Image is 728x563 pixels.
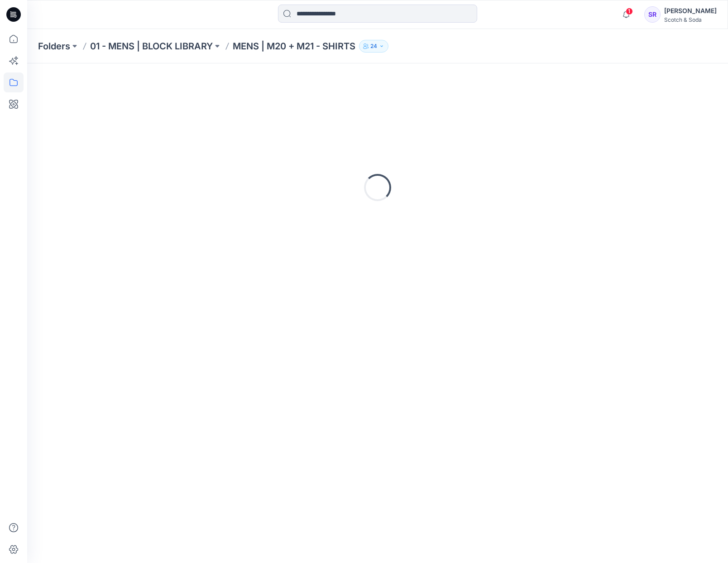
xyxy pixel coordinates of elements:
[644,6,661,23] div: SR
[359,40,388,53] button: 24
[233,40,355,53] p: MENS | M20 + M21 - SHIRTS
[90,40,213,53] a: 01 - MENS | BLOCK LIBRARY
[664,16,717,23] div: Scotch & Soda
[38,40,70,53] a: Folders
[664,5,717,16] div: [PERSON_NAME]
[626,8,633,15] span: 1
[370,41,377,51] p: 24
